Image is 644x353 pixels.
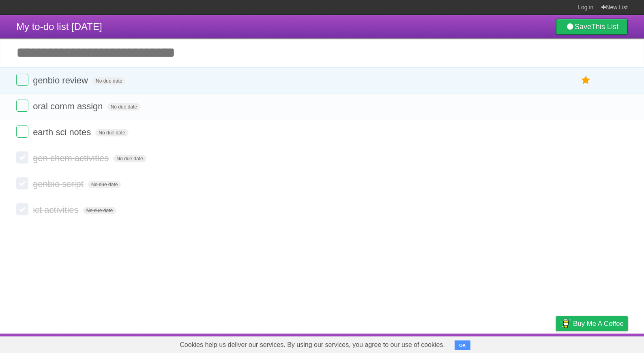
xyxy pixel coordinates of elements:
[578,74,594,87] label: Star task
[107,103,140,111] span: No due date
[83,207,116,214] span: No due date
[16,151,28,164] label: Done
[475,336,508,351] a: Developers
[88,181,121,188] span: No due date
[16,203,28,215] label: Done
[33,101,105,111] span: oral comm assign
[16,21,102,32] span: My to-do list [DATE]
[545,336,567,351] a: Privacy
[518,336,536,351] a: Terms
[16,125,28,138] label: Done
[16,74,28,86] label: Done
[556,316,628,331] a: Buy me a coffee
[33,179,86,189] span: genbio script
[95,129,128,136] span: No due date
[577,336,628,351] a: Suggest a feature
[455,340,470,350] button: OK
[16,177,28,189] label: Done
[560,317,571,330] img: Buy me a coffee
[573,317,624,331] span: Buy me a coffee
[172,337,453,353] span: Cookies help us deliver our services. By using our services, you agree to our use of cookies.
[33,127,93,137] span: earth sci notes
[33,205,80,215] span: ict activities
[113,155,146,162] span: No due date
[33,153,111,163] span: gen chem activities
[448,336,465,351] a: About
[33,75,90,85] span: genbio review
[16,100,28,112] label: Done
[591,23,618,31] b: This List
[556,19,628,35] a: SaveThis List
[92,77,125,85] span: No due date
